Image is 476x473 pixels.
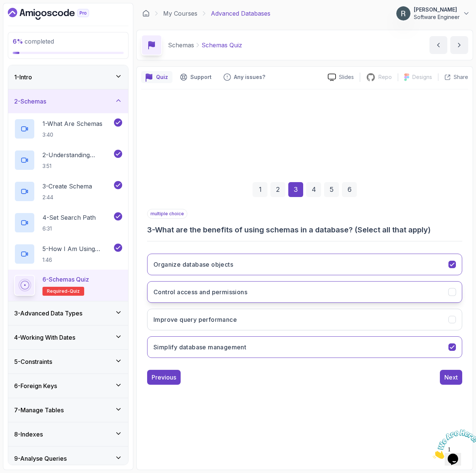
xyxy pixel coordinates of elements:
button: Previous [147,370,181,385]
p: 3:40 [42,131,102,139]
p: 6:31 [42,225,96,232]
button: Next [440,370,462,385]
button: 3-Advanced Data Types [8,301,128,325]
button: Organize database objects [147,254,462,275]
span: 6 % [13,38,23,45]
div: 3 [288,182,303,197]
p: 4 - Set Search Path [42,213,96,222]
h3: 6 - Foreign Keys [14,381,57,390]
p: 2:44 [42,194,92,201]
a: Dashboard [142,10,150,17]
span: completed [13,38,54,45]
button: 7-Manage Tables [8,398,128,422]
p: Advanced Databases [211,9,270,18]
p: Quiz [156,73,168,81]
button: Share [438,73,468,81]
button: 9-Analyse Queries [8,447,128,470]
div: 5 [324,182,339,197]
h3: 5 - Constraints [14,357,52,366]
p: multiple choice [147,209,187,219]
button: Feedback button [219,71,270,83]
h3: Simplify database management [153,343,246,352]
h3: 3 - Advanced Data Types [14,309,82,318]
h3: 9 - Analyse Queries [14,454,67,463]
p: 1 - What Are Schemas [42,119,102,128]
img: user profile image [396,6,410,20]
img: Chat attention grabber [3,3,49,32]
button: 4-Working With Dates [8,326,128,349]
button: 6-Foreign Keys [8,374,128,398]
div: Previous [152,373,176,382]
p: Software Engineer [414,13,460,21]
button: 2-Schemas [8,89,128,113]
p: 1:46 [42,256,112,264]
span: 1 [3,3,6,9]
div: 4 [306,182,321,197]
h3: 3 - What are the benefits of using schemas in a database? (Select all that apply) [147,225,462,235]
button: previous content [429,36,447,54]
p: Schemas [168,41,194,50]
button: Improve query performance [147,309,462,330]
button: 1-What Are Schemas3:40 [14,118,122,139]
button: 4-Set Search Path6:31 [14,212,122,233]
h3: 7 - Manage Tables [14,406,64,415]
p: 2 - Understanding Schemas And Search Path [42,150,112,159]
button: user profile image[PERSON_NAME]Software Engineer [396,6,470,21]
p: 6 - Schemas Quiz [42,275,89,284]
p: Schemas Quiz [201,41,242,50]
h3: 1 - Intro [14,73,32,82]
p: Share [454,73,468,81]
div: 1 [253,182,267,197]
a: My Courses [163,9,197,18]
button: 8-Indexes [8,422,128,446]
iframe: chat widget [430,426,476,462]
p: 5 - How I Am Using Schemas [42,244,112,253]
button: 2-Understanding Schemas And Search Path3:51 [14,150,122,171]
div: 6 [342,182,357,197]
button: 3-Create Schema2:44 [14,181,122,202]
p: Any issues? [234,73,265,81]
div: Next [444,373,458,382]
button: Control access and permissions [147,281,462,303]
button: 1-Intro [8,65,128,89]
p: [PERSON_NAME] [414,6,460,13]
button: Support button [175,71,216,83]
p: Support [190,73,212,81]
button: Simplify database management [147,336,462,358]
h3: 8 - Indexes [14,430,43,439]
a: Slides [322,73,360,81]
a: Dashboard [8,8,106,20]
h3: 2 - Schemas [14,97,46,106]
button: 5-Constraints [8,350,128,374]
h3: 4 - Working With Dates [14,333,75,342]
p: Designs [412,73,432,81]
div: 2 [270,182,285,197]
h3: Improve query performance [153,315,237,324]
span: Required- [47,288,70,294]
button: 5-How I Am Using Schemas1:46 [14,244,122,264]
span: quiz [70,288,80,294]
h3: Organize database objects [153,260,233,269]
p: 3:51 [42,162,112,170]
p: Repo [378,73,392,81]
button: next content [450,36,468,54]
button: quiz button [141,71,172,83]
p: 3 - Create Schema [42,182,92,191]
button: 6-Schemas QuizRequired-quiz [14,275,122,296]
h3: Control access and permissions [153,288,247,296]
p: Slides [339,73,354,81]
